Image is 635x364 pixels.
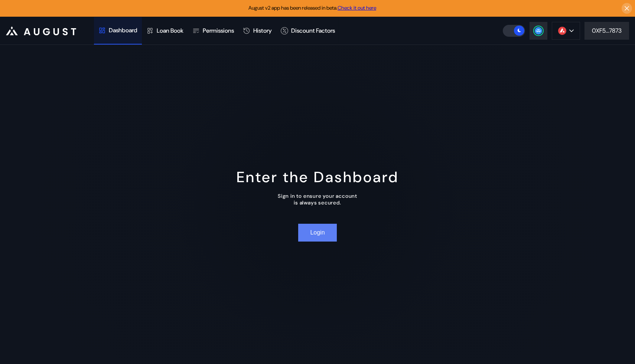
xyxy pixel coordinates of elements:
[584,22,629,40] button: 0XF5...7873
[94,17,142,45] a: Dashboard
[203,27,234,35] div: Permissions
[558,27,566,35] img: chain logo
[253,27,272,35] div: History
[188,17,238,45] a: Permissions
[278,193,357,206] div: Sign in to ensure your account is always secured.
[276,17,339,45] a: Discount Factors
[248,4,376,11] span: August v2 app has been released in beta.
[238,17,276,45] a: History
[298,224,336,242] button: Login
[157,27,183,35] div: Loan Book
[142,17,188,45] a: Loan Book
[109,26,137,34] div: Dashboard
[291,27,335,35] div: Discount Factors
[237,167,399,187] div: Enter the Dashboard
[338,4,376,11] a: Check it out here
[592,27,622,35] div: 0XF5...7873
[552,22,580,40] button: chain logo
